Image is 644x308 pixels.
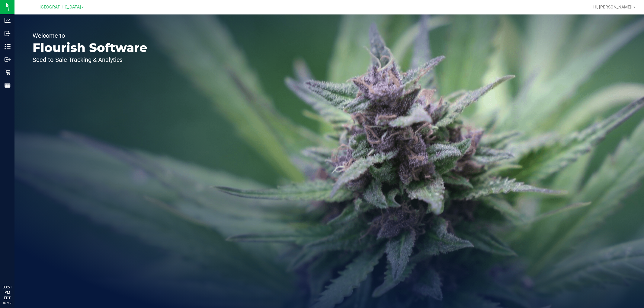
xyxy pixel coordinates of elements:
p: Welcome to [33,33,147,39]
p: Flourish Software [33,42,147,54]
p: Seed-to-Sale Tracking & Analytics [33,57,147,63]
span: [GEOGRAPHIC_DATA] [40,5,81,10]
inline-svg: Analytics [5,17,11,24]
span: Hi, [PERSON_NAME]! [593,5,633,9]
inline-svg: Outbound [5,56,11,62]
inline-svg: Reports [5,82,11,88]
inline-svg: Retail [5,69,11,75]
inline-svg: Inventory [5,43,11,49]
iframe: Resource center [6,260,24,278]
inline-svg: Inbound [5,30,11,37]
p: 09/19 [3,301,12,305]
p: 03:51 PM EDT [3,284,12,301]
